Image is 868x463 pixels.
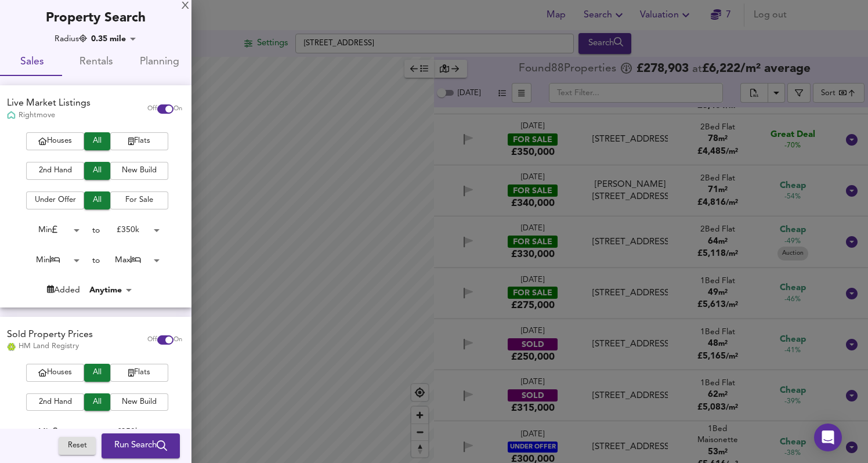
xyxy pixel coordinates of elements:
img: Rightmove [7,111,16,121]
button: Houses [26,132,84,150]
button: Flats [110,132,168,150]
button: New Build [110,162,168,180]
span: Houses [32,135,78,148]
div: Min [20,221,84,239]
span: Run Search [114,439,167,454]
button: 2nd Hand [26,162,84,180]
span: On [173,335,182,345]
div: £350k [100,221,164,239]
span: All [90,135,104,148]
span: Flats [116,366,162,379]
button: New Build [110,393,168,411]
div: 0.35 mile [88,33,140,45]
button: Reset [59,437,96,455]
button: 2nd Hand [26,393,84,411]
button: All [84,191,110,209]
div: Radius [55,33,87,45]
button: Houses [26,364,84,382]
div: Min [20,251,84,269]
div: Rightmove [7,110,91,121]
div: £350k [100,423,164,441]
div: Added [47,284,80,296]
span: 2nd Hand [32,164,78,178]
div: to [92,255,100,266]
div: Min [20,423,84,441]
button: All [84,162,110,180]
span: All [90,396,104,409]
span: Under Offer [32,194,78,207]
span: Off [147,335,157,345]
span: Reset [64,440,90,453]
button: Flats [110,364,168,382]
div: to [92,225,100,236]
div: HM Land Registry [7,341,93,352]
div: Open Intercom Messenger [814,424,842,451]
span: Off [147,104,157,114]
button: Run Search [102,434,180,458]
div: to [92,426,100,437]
span: All [90,164,104,178]
button: Under Offer [26,191,84,209]
span: For Sale [116,194,162,207]
div: Max [100,251,164,269]
span: New Build [116,396,162,409]
span: Planning [135,53,185,71]
span: All [90,366,104,379]
button: All [84,132,110,150]
button: All [84,364,110,382]
span: Rentals [71,53,121,71]
div: Anytime [86,284,136,296]
span: Houses [32,366,78,379]
span: New Build [116,164,162,178]
span: Sales [7,53,57,71]
span: 2nd Hand [32,396,78,409]
div: Sold Property Prices [7,328,93,342]
button: All [84,393,110,411]
span: On [173,104,182,114]
img: Land Registry [7,343,16,351]
button: For Sale [110,191,168,209]
span: All [90,194,104,207]
div: X [182,2,189,10]
span: Flats [116,135,162,148]
div: Live Market Listings [7,97,91,110]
